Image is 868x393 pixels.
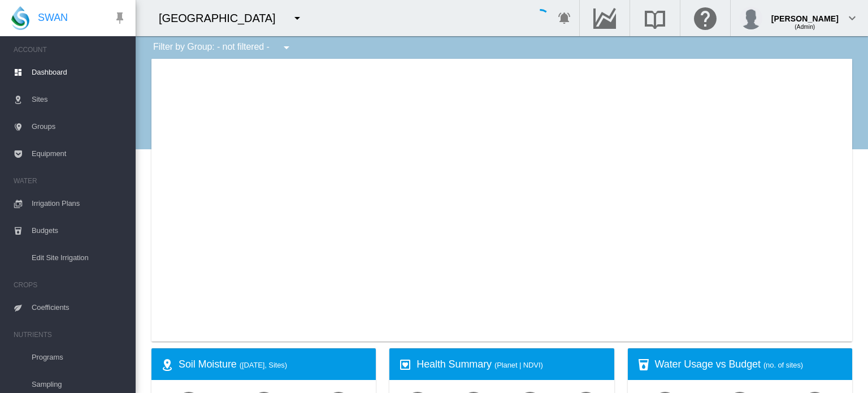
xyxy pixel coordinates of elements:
md-icon: icon-menu-down [290,11,304,25]
div: Water Usage vs Budget [655,357,843,372]
button: icon-menu-down [286,7,309,29]
img: SWAN-Landscape-Logo-Colour-drop.png [11,6,29,30]
md-icon: icon-chevron-down [845,11,859,25]
button: icon-bell-ring [553,7,576,29]
span: Programs [32,344,127,371]
span: Irrigation Plans [32,190,127,217]
md-icon: icon-pin [113,11,127,25]
div: [PERSON_NAME] [771,8,839,20]
md-icon: icon-map-marker-radius [160,358,174,372]
span: NUTRIENTS [14,326,127,344]
span: ACCOUNT [14,41,127,59]
div: [GEOGRAPHIC_DATA] [159,10,285,26]
span: Groups [32,113,127,140]
md-icon: Search the knowledge base [641,11,669,25]
md-icon: Go to the Data Hub [591,11,618,25]
span: Edit Site Irrigation [32,244,127,271]
span: WATER [14,172,127,190]
span: SWAN [38,11,68,25]
span: Equipment [32,140,127,167]
div: Filter by Group: - not filtered - [145,36,301,59]
md-icon: icon-cup-water [637,358,650,372]
span: (no. of sites) [763,361,803,369]
md-icon: icon-bell-ring [558,11,571,25]
md-icon: icon-heart-box-outline [398,358,412,372]
span: Dashboard [32,59,127,86]
button: icon-menu-down [275,36,298,59]
span: (Admin) [795,24,815,30]
md-icon: Click here for help [692,11,719,25]
span: Sites [32,86,127,113]
div: Soil Moisture [179,357,367,372]
md-icon: icon-menu-down [280,41,293,54]
span: ([DATE], Sites) [240,361,287,369]
span: Coefficients [32,294,127,321]
span: (Planet | NDVI) [494,361,543,369]
img: profile.jpg [740,7,762,29]
span: Budgets [32,217,127,244]
span: CROPS [14,276,127,294]
div: Health Summary [416,357,605,372]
